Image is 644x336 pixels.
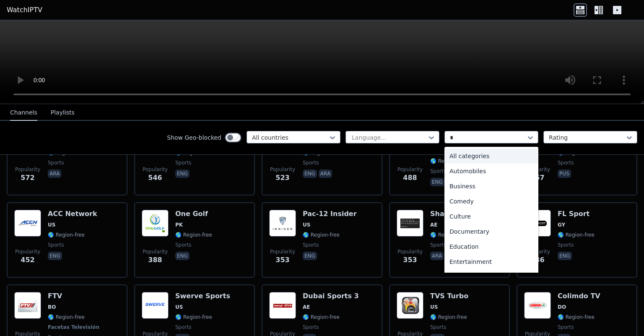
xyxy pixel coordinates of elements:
[148,173,162,183] span: 546
[444,194,538,209] div: Comedy
[430,168,446,175] span: sports
[558,324,574,331] span: sports
[444,179,538,194] div: Business
[558,242,574,248] span: sports
[21,255,34,265] span: 452
[175,252,190,260] p: eng
[48,304,56,310] span: BO
[143,166,168,173] span: Popularity
[175,242,191,248] span: sports
[270,248,295,255] span: Popularity
[303,169,317,178] p: eng
[558,232,595,238] span: 🌎 Region-free
[558,210,595,218] h6: FL Sport
[167,133,221,142] label: Show Geo-blocked
[430,158,467,164] span: 🌎 Region-free
[430,252,444,260] p: ara
[48,252,62,260] p: eng
[175,221,183,228] span: PK
[430,178,444,186] p: eng
[444,164,538,179] div: Automobiles
[319,169,332,178] p: ara
[303,221,310,228] span: US
[444,254,538,269] div: Entertainment
[7,5,42,15] a: WatchIPTV
[48,232,85,238] span: 🌎 Region-free
[558,169,571,178] p: pus
[175,304,183,310] span: US
[148,255,162,265] span: 388
[303,252,317,260] p: eng
[558,159,574,166] span: sports
[303,304,310,310] span: AE
[175,292,230,300] h6: Swerve Sports
[558,252,572,260] p: eng
[48,292,101,300] h6: FTV
[397,166,423,173] span: Popularity
[558,292,600,300] h6: Colimdo TV
[303,210,357,218] h6: Pac-12 Insider
[175,159,191,166] span: sports
[430,324,446,331] span: sports
[15,166,40,173] span: Popularity
[397,292,423,319] img: TVS Turbo
[403,255,417,265] span: 353
[10,105,37,121] button: Channels
[558,314,595,320] span: 🌎 Region-free
[430,292,468,300] h6: TVS Turbo
[397,210,423,237] img: Sharjah Sports
[175,324,191,331] span: sports
[430,221,437,228] span: AE
[524,292,551,319] img: Colimdo TV
[14,210,41,237] img: ACC Network
[142,210,169,237] img: One Golf
[303,314,340,320] span: 🌎 Region-free
[48,210,97,218] h6: ACC Network
[48,169,61,178] p: ara
[270,166,295,173] span: Popularity
[303,324,319,331] span: sports
[444,239,538,254] div: Education
[430,210,486,218] h6: Sharjah Sports
[275,255,289,265] span: 353
[15,248,40,255] span: Popularity
[21,173,34,183] span: 572
[303,292,359,300] h6: Dubai Sports 3
[51,105,75,121] button: Playlists
[269,210,296,237] img: Pac-12 Insider
[303,159,319,166] span: sports
[397,248,423,255] span: Popularity
[48,242,64,248] span: sports
[269,292,296,319] img: Dubai Sports 3
[48,314,85,320] span: 🌎 Region-free
[48,221,55,228] span: US
[444,224,538,239] div: Documentary
[430,314,467,320] span: 🌎 Region-free
[444,269,538,284] div: General
[48,324,99,331] span: Facetas Televisión
[142,292,169,319] img: Swerve Sports
[48,159,64,166] span: sports
[430,242,446,248] span: sports
[175,232,212,238] span: 🌎 Region-free
[303,232,340,238] span: 🌎 Region-free
[14,292,41,319] img: FTV
[444,148,538,164] div: All categories
[558,221,565,228] span: GY
[143,248,168,255] span: Popularity
[175,210,212,218] h6: One Golf
[430,232,467,238] span: 🌎 Region-free
[403,173,417,183] span: 488
[175,314,212,320] span: 🌎 Region-free
[444,209,538,224] div: Culture
[175,169,190,178] p: eng
[275,173,289,183] span: 523
[303,242,319,248] span: sports
[558,304,566,310] span: DO
[430,304,438,310] span: US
